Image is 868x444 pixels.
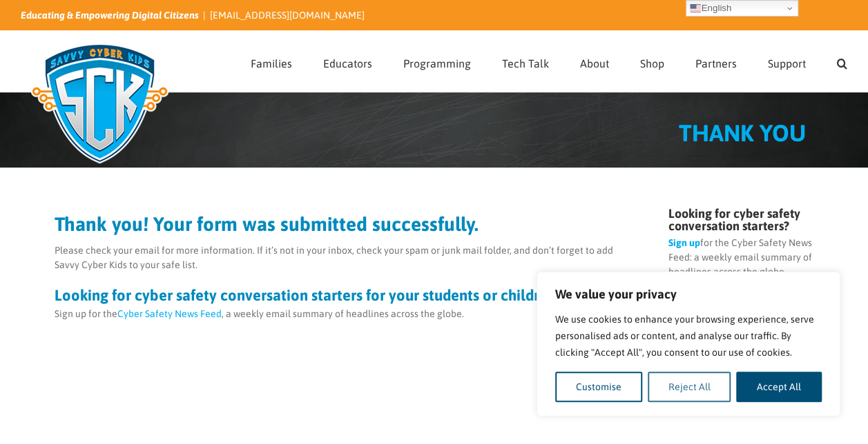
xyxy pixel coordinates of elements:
[690,3,701,14] img: en
[580,31,609,92] a: About
[21,10,199,21] i: Educating & Empowering Digital Citizens
[768,58,806,69] span: Support
[55,286,563,304] strong: Looking for cyber safety conversation starters for your students or children?
[695,58,737,69] span: Partners
[555,286,822,303] p: We value your privacy
[668,237,700,248] a: Sign up
[695,31,737,92] a: Partners
[21,34,179,172] img: Savvy Cyber Kids Logo
[55,214,638,234] h2: Thank you! Your form was submitted successfully.
[640,31,664,92] a: Shop
[210,10,365,21] a: [EMAIL_ADDRESS][DOMAIN_NAME]
[768,31,806,92] a: Support
[555,372,642,402] button: Customise
[736,372,822,402] button: Accept All
[403,31,471,92] a: Programming
[648,372,731,402] button: Reject All
[55,307,638,321] p: Sign up for the , a weekly email summary of headlines across the globe.
[251,58,292,69] span: Families
[323,31,372,92] a: Educators
[580,58,609,69] span: About
[502,31,549,92] a: Tech Talk
[640,58,664,69] span: Shop
[323,58,372,69] span: Educators
[251,31,847,92] nav: Main Menu
[55,243,638,272] p: Please check your email for more information. If it’s not in your inbox, check your spam or junk ...
[679,119,806,146] span: THANK YOU
[502,58,549,69] span: Tech Talk
[403,58,471,69] span: Programming
[668,208,813,232] h4: Looking for cyber safety conversation starters?
[117,308,222,319] a: Cyber Safety News Feed
[837,31,847,92] a: Search
[668,236,813,279] p: for the Cyber Safety News Feed: a weekly email summary of headlines across the globe.
[251,31,292,92] a: Families
[555,311,822,361] p: We use cookies to enhance your browsing experience, serve personalised ads or content, and analys...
